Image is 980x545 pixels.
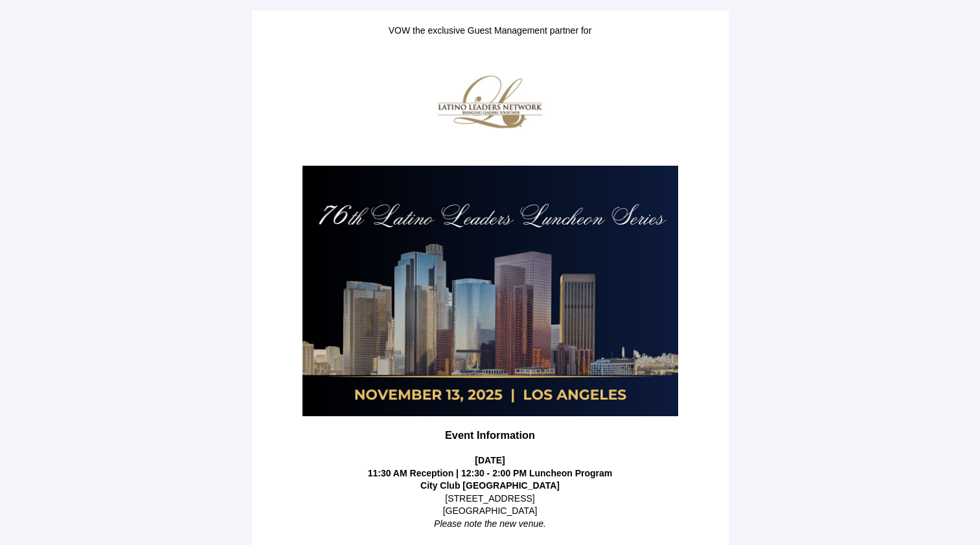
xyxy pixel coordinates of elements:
p: [STREET_ADDRESS] [GEOGRAPHIC_DATA] [302,480,678,530]
p: VOW the exclusive Guest Management partner for [302,25,678,38]
strong: Event Information [445,429,535,441]
strong: 11:30 AM Reception | 12:30 - 2:00 PM Luncheon Program [368,468,613,478]
em: Please note the new venue. [434,518,546,529]
strong: City Club [GEOGRAPHIC_DATA] [420,480,560,491]
strong: [DATE] [475,455,505,465]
